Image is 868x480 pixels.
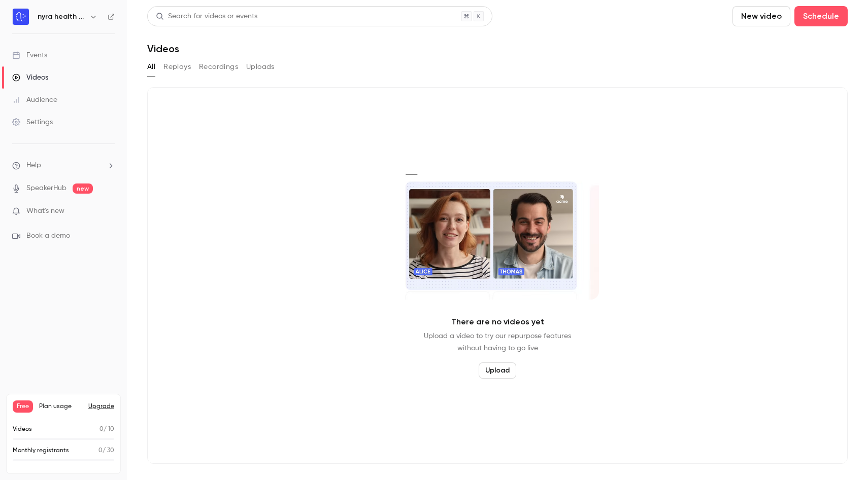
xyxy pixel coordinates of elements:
img: nyra health GmbH [13,9,29,25]
span: Book a demo [26,231,70,241]
div: Search for videos or events [156,11,257,22]
button: Upgrade [88,402,114,411]
span: new [73,183,93,194]
div: Audience [12,95,57,105]
p: Videos [13,425,32,434]
h1: Videos [147,43,179,55]
button: Uploads [246,59,275,75]
button: Upload [479,362,516,379]
span: 0 [98,448,103,454]
li: help-dropdown-opener [12,160,115,171]
a: SpeakerHub [26,183,66,194]
p: / 30 [98,446,114,455]
p: / 10 [99,425,114,434]
button: All [147,59,155,75]
button: New video [732,6,790,26]
p: Upload a video to try our repurpose features without having to go live [424,330,571,354]
button: Schedule [794,6,848,26]
h6: nyra health GmbH [38,12,85,22]
p: There are no videos yet [451,316,544,328]
button: Replays [163,59,191,75]
section: Videos [147,6,848,474]
span: Plan usage [39,402,82,411]
span: Help [26,160,41,171]
div: Events [12,50,47,60]
span: What's new [26,206,64,216]
span: Free [13,400,33,413]
button: Recordings [199,59,238,75]
span: 0 [99,426,104,432]
div: Videos [12,72,48,83]
p: Monthly registrants [13,446,69,455]
div: Settings [12,117,53,127]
